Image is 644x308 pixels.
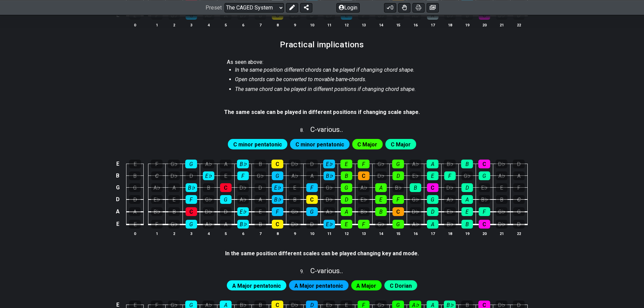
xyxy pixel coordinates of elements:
[372,230,389,237] th: 14
[392,160,404,168] div: G
[441,21,458,28] th: 18
[186,220,197,229] div: G
[255,11,266,20] div: B
[303,230,320,237] th: 10
[461,207,473,216] div: E
[237,160,249,168] div: B♭
[389,230,407,237] th: 15
[114,9,122,22] td: E
[151,220,163,229] div: F
[324,183,335,192] div: G♭
[237,220,249,229] div: B♭
[444,207,456,216] div: E♭
[289,195,301,204] div: B
[168,207,180,216] div: B
[320,21,338,28] th: 11
[235,76,366,82] em: Open chords can be converted to movable barre-chords.
[300,268,310,276] span: 9 .
[510,21,527,28] th: 22
[306,160,318,168] div: D
[496,207,507,216] div: G♭
[441,230,458,237] th: 18
[407,230,424,237] th: 16
[114,205,122,218] td: A
[458,230,476,237] th: 19
[479,207,490,216] div: F
[168,183,180,192] div: A
[392,183,404,192] div: B♭
[289,160,301,168] div: D♭
[237,11,249,20] div: B♭
[151,160,163,168] div: F
[306,183,318,192] div: F
[412,3,425,12] button: Print
[203,207,214,216] div: D♭
[235,86,416,92] em: The same chord can be played in different positions if changing chord shape.
[427,207,438,216] div: D
[410,207,421,216] div: D♭
[336,3,360,12] button: Login
[461,183,473,192] div: D
[513,183,525,192] div: F
[217,21,234,28] th: 5
[254,160,266,168] div: B
[272,11,283,20] div: C
[286,21,303,28] th: 9
[355,230,372,237] th: 13
[496,11,507,20] div: D♭
[203,195,214,204] div: G♭
[289,220,301,229] div: D♭
[384,3,396,12] button: 0
[306,207,318,216] div: G
[513,160,525,168] div: D
[356,281,376,291] span: First enable full edit mode to edit
[129,195,141,204] div: D
[151,195,163,204] div: E♭
[200,21,217,28] th: 4
[341,220,352,229] div: E
[398,3,410,12] button: Toggle Dexterity for all fretkits
[375,195,387,204] div: E
[444,160,456,168] div: B♭
[114,218,122,231] td: E
[220,183,232,192] div: C
[151,171,163,180] div: C
[444,195,456,204] div: A♭
[168,171,180,180] div: D♭
[183,230,200,237] th: 3
[392,207,404,216] div: C
[186,11,197,20] div: G
[269,230,286,237] th: 8
[185,160,197,168] div: G
[341,11,352,20] div: E
[306,11,318,20] div: D
[129,207,141,216] div: A
[272,207,283,216] div: F
[324,207,335,216] div: A♭
[220,207,232,216] div: D
[513,195,525,204] div: C
[233,140,282,149] span: First enable full edit mode to edit
[269,21,286,28] th: 8
[476,21,493,28] th: 20
[476,230,493,237] th: 20
[513,220,525,229] div: D
[129,171,141,180] div: B
[203,171,214,180] div: E♭
[129,160,141,168] div: E
[358,171,369,180] div: C
[341,183,352,192] div: G
[341,207,352,216] div: A
[427,160,438,168] div: A
[252,21,269,28] th: 7
[427,195,438,204] div: G
[203,183,214,192] div: B
[341,195,352,204] div: D
[151,207,163,216] div: B♭
[410,220,421,229] div: A♭
[324,195,335,204] div: D♭
[203,220,214,229] div: A♭
[358,207,369,216] div: B♭
[300,3,312,12] button: Share Preset
[375,220,387,229] div: G♭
